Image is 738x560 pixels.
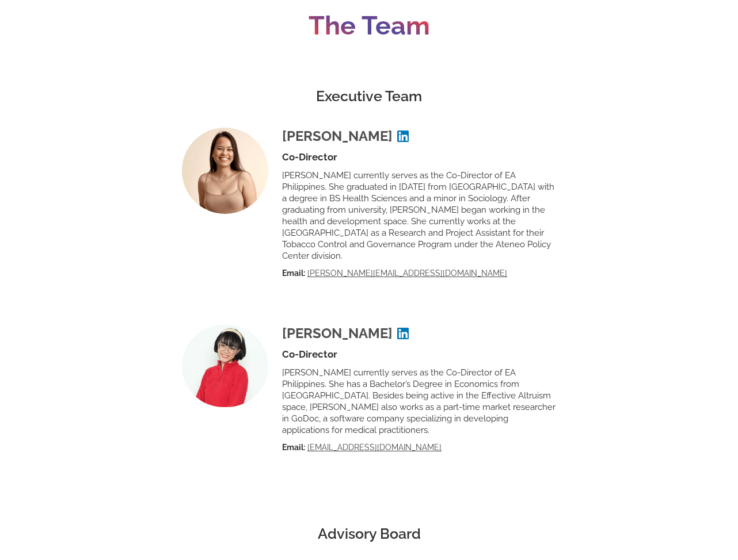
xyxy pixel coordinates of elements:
h3: [PERSON_NAME] [282,325,393,342]
a: [PERSON_NAME][EMAIL_ADDRESS][DOMAIN_NAME] [307,267,507,279]
h1: Advisory Board [182,525,556,542]
h1: Executive Team [182,87,556,105]
h3: [PERSON_NAME] [282,128,393,145]
p: [PERSON_NAME] currently serves as the Co-Director of EA Philippines. She has a Bachelor’s Degree ... [282,367,556,436]
h1: The Team [309,13,430,39]
h4: Co-Director [282,348,337,361]
a: [EMAIL_ADDRESS][DOMAIN_NAME] [307,442,442,453]
strong: Email: [282,443,305,452]
strong: Email: [282,269,305,278]
h4: Co-Director [282,151,337,164]
p: [PERSON_NAME] currently serves as the Co-Director of EA Philippines. She graduated in [DATE] from... [282,170,556,262]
